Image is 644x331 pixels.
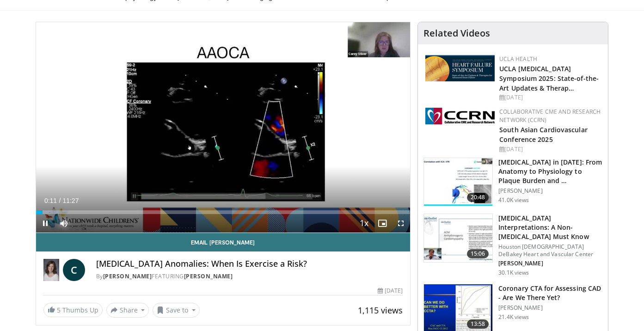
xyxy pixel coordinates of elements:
[423,214,602,276] a: 15:06 [MEDICAL_DATA] Interpretations: A Non-[MEDICAL_DATA] Must Know Houston [DEMOGRAPHIC_DATA] D...
[62,197,79,204] span: 11:27
[498,214,602,241] h3: [MEDICAL_DATA] Interpretations: A Non-[MEDICAL_DATA] Must Know
[44,197,57,204] span: 0:11
[499,125,588,144] a: South Asian Cardiovascular Conference 2025
[498,187,602,195] p: [PERSON_NAME]
[467,319,489,329] span: 13:58
[424,214,492,262] img: 59f69555-d13b-4130-aa79-5b0c1d5eebbb.150x105_q85_crop-smart_upscale.jpg
[358,305,403,316] span: 1,115 views
[184,272,233,280] a: [PERSON_NAME]
[467,193,489,202] span: 20:48
[498,243,602,258] p: Houston [DEMOGRAPHIC_DATA] DeBakey Heart and Vascular Center
[106,303,149,318] button: Share
[36,210,411,214] div: Progress Bar
[499,108,601,124] a: Collaborative CME and Research Network (CCRN)
[423,28,490,39] h4: Related Videos
[498,284,602,302] h3: Coronary CTA for Assessing CAD - Are We There Yet?
[424,158,492,206] img: 823da73b-7a00-425d-bb7f-45c8b03b10c3.150x105_q85_crop-smart_upscale.jpg
[498,313,529,321] p: 21.4K views
[392,214,410,233] button: Fullscreen
[425,108,495,124] img: a04ee3ba-8487-4636-b0fb-5e8d268f3737.png.150x105_q85_autocrop_double_scale_upscale_version-0.2.png
[373,214,392,233] button: Enable picture-in-picture mode
[425,55,495,81] img: 0682476d-9aca-4ba2-9755-3b180e8401f5.png.150x105_q85_autocrop_double_scale_upscale_version-0.2.png
[96,259,403,269] h4: [MEDICAL_DATA] Anomalies: When Is Exercise a Risk?
[498,158,602,185] h3: [MEDICAL_DATA] in [DATE]: From Anatomy to Physiology to Plaque Burden and …
[103,272,152,280] a: [PERSON_NAME]
[378,287,403,295] div: [DATE]
[423,158,602,207] a: 20:48 [MEDICAL_DATA] in [DATE]: From Anatomy to Physiology to Plaque Burden and … [PERSON_NAME] 4...
[498,304,602,312] p: [PERSON_NAME]
[43,259,59,281] img: Dr. Corey Stiver
[498,260,602,267] p: [PERSON_NAME]
[96,272,403,281] div: By FEATURING
[467,249,489,258] span: 15:06
[36,214,55,233] button: Pause
[499,64,599,92] a: UCLA [MEDICAL_DATA] Symposium 2025: State-of-the-Art Updates & Therap…
[498,196,529,204] p: 41.0K views
[499,145,601,153] div: [DATE]
[63,259,85,281] a: C
[499,55,537,63] a: UCLA Health
[498,269,529,276] p: 30.1K views
[59,197,61,204] span: /
[57,306,61,314] span: 5
[55,214,73,233] button: Mute
[499,93,601,102] div: [DATE]
[153,303,200,318] button: Save to
[36,22,411,233] video-js: Video Player
[43,303,103,317] a: 5 Thumbs Up
[36,233,411,251] a: Email [PERSON_NAME]
[355,214,373,233] button: Playback Rate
